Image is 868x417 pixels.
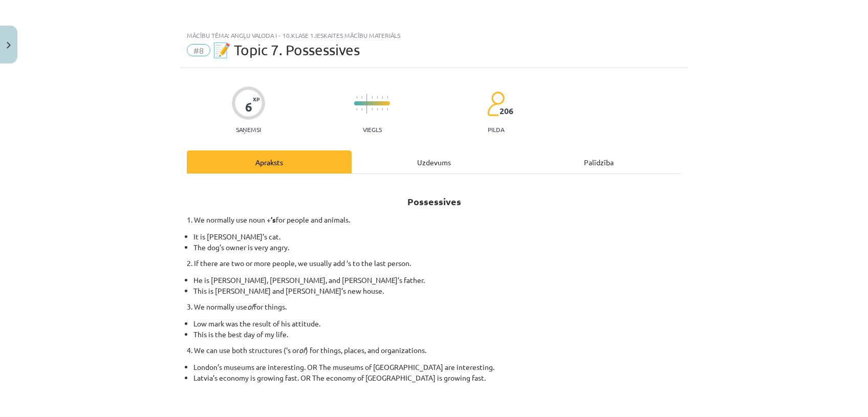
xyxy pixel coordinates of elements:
img: icon-short-line-57e1e144782c952c97e751825c79c345078a6d821885a25fce030b3d8c18986b.svg [377,96,378,99]
img: icon-long-line-d9ea69661e0d244f92f715978eff75569469978d946b2353a9bb055b3ed8787d.svg [366,94,367,114]
img: icon-short-line-57e1e144782c952c97e751825c79c345078a6d821885a25fce030b3d8c18986b.svg [356,96,357,99]
p: Saņemsi [232,126,265,133]
strong: ‘s [271,215,276,224]
img: icon-short-line-57e1e144782c952c97e751825c79c345078a6d821885a25fce030b3d8c18986b.svg [372,96,373,99]
span: #8 [187,44,210,56]
img: icon-short-line-57e1e144782c952c97e751825c79c345078a6d821885a25fce030b3d8c18986b.svg [382,96,383,99]
li: Low mark was the result of his attitude. [193,318,681,329]
p: Viegls [363,126,382,133]
img: icon-short-line-57e1e144782c952c97e751825c79c345078a6d821885a25fce030b3d8c18986b.svg [361,96,362,99]
img: icon-short-line-57e1e144782c952c97e751825c79c345078a6d821885a25fce030b3d8c18986b.svg [377,108,378,111]
li: This is [PERSON_NAME] and [PERSON_NAME]’s new house. [193,286,681,296]
div: Palīdzība [516,150,681,173]
li: He is [PERSON_NAME], [PERSON_NAME], and [PERSON_NAME]’s father. [193,275,681,286]
li: This is the best day of my life. [193,329,681,340]
img: icon-short-line-57e1e144782c952c97e751825c79c345078a6d821885a25fce030b3d8c18986b.svg [372,108,373,111]
p: pilda [488,126,504,133]
p: 4. We can use both structures (‘s or ) for things, places, and organizations. [187,345,681,356]
strong: Possessives [407,195,461,207]
span: 206 [500,106,513,116]
em: of [247,302,254,311]
span: 📝 Topic 7. Possessives [213,41,360,58]
img: icon-short-line-57e1e144782c952c97e751825c79c345078a6d821885a25fce030b3d8c18986b.svg [382,108,383,111]
img: icon-short-line-57e1e144782c952c97e751825c79c345078a6d821885a25fce030b3d8c18986b.svg [356,108,357,111]
li: The dog’s owner is very angry. [193,242,681,253]
img: icon-close-lesson-0947bae3869378f0d4975bcd49f059093ad1ed9edebbc8119c70593378902aed.svg [7,42,11,49]
div: 6 [245,100,252,114]
p: 1. We normally use noun + for people and animals. [187,214,681,225]
li: Latvia’s economy is growing fast. OR The economy of [GEOGRAPHIC_DATA] is growing fast. [193,372,681,394]
li: It is [PERSON_NAME]’s cat. [193,231,681,242]
li: London’s museums are interesting. OR The museums of [GEOGRAPHIC_DATA] are interesting. [193,362,681,372]
p: 2. If there are two or more people, we usually add ‘s to the last person. [187,258,681,269]
img: students-c634bb4e5e11cddfef0936a35e636f08e4e9abd3cc4e673bd6f9a4125e45ecb1.svg [487,91,505,117]
img: icon-short-line-57e1e144782c952c97e751825c79c345078a6d821885a25fce030b3d8c18986b.svg [387,96,388,99]
div: Uzdevums [352,150,516,173]
div: Mācību tēma: Angļu valoda i - 10.klase 1.ieskaites mācību materiāls [187,32,681,39]
img: icon-short-line-57e1e144782c952c97e751825c79c345078a6d821885a25fce030b3d8c18986b.svg [387,108,388,111]
p: 3. We normally use for things. [187,301,681,312]
em: of [299,345,306,355]
div: Apraksts [187,150,352,173]
span: XP [253,96,259,102]
img: icon-short-line-57e1e144782c952c97e751825c79c345078a6d821885a25fce030b3d8c18986b.svg [361,108,362,111]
